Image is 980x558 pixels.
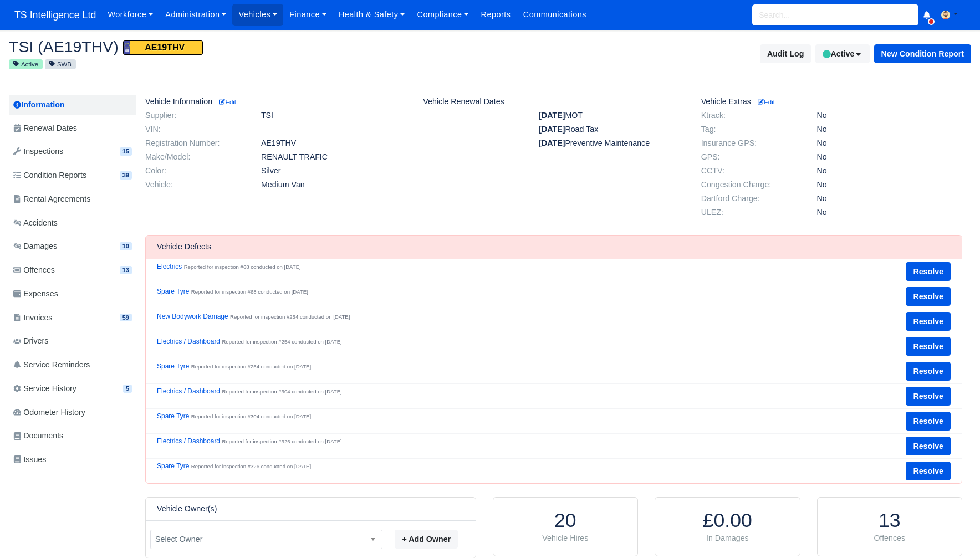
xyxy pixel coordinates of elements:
[157,288,189,295] a: Spare Tyre
[809,152,971,162] dd: No
[157,242,211,252] h6: Vehicle Defects
[137,139,253,148] dt: Registration Number:
[9,449,136,470] a: Issues
[13,193,90,206] span: Rental Agreements
[13,264,55,277] span: Offences
[539,125,565,134] strong: [DATE]
[219,99,236,105] small: Edit
[120,147,132,156] span: 15
[693,180,809,190] dt: Congestion Charge:
[137,166,253,176] dt: Color:
[9,283,136,305] a: Expenses
[9,4,101,26] span: TS Intelligence Ltd
[693,125,809,134] dt: Tag:
[253,180,415,190] dd: Medium Van
[222,339,341,345] small: Reported for inspection #254 conducted on [DATE]
[693,152,809,162] dt: GPS:
[13,169,86,182] span: Condition Reports
[809,166,971,176] dd: No
[530,111,692,120] dd: MOT
[809,111,971,120] dd: No
[13,335,48,347] span: Drivers
[517,4,593,25] a: Communications
[9,425,136,447] a: Documents
[191,364,311,370] small: Reported for inspection #254 conducted on [DATE]
[809,180,971,190] dd: No
[9,165,136,186] a: Condition Reports 39
[145,97,406,106] h6: Vehicle Information
[815,44,869,63] button: Active
[13,311,52,324] span: Invoices
[809,208,971,217] dd: No
[9,378,136,400] a: Service History 5
[9,95,136,115] a: Information
[809,125,971,134] dd: No
[13,288,58,300] span: Expenses
[159,4,232,25] a: Administration
[253,111,415,120] dd: TSI
[530,125,692,134] dd: Road Tax
[191,463,311,469] small: Reported for inspection #326 conducted on [DATE]
[232,4,283,25] a: Vehicles
[123,385,132,393] span: 5
[157,337,220,345] a: Electrics / Dashboard
[191,413,311,419] small: Reported for inspection #304 conducted on [DATE]
[906,287,951,306] button: Resolve
[906,337,951,356] button: Resolve
[706,534,749,542] span: In Damages
[9,236,136,257] a: Damages 10
[222,438,341,444] small: Reported for inspection #326 conducted on [DATE]
[693,194,809,203] dt: Dartford Charge:
[123,40,203,55] span: AE19THV
[542,534,588,542] span: Vehicle Hires
[13,122,77,135] span: Renewal Dates
[9,117,136,139] a: Renewal Dates
[253,152,415,162] dd: RENAULT TRAFIC
[760,44,811,63] button: Audit Log
[9,402,136,423] a: Odometer History
[120,266,132,274] span: 13
[809,139,971,148] dd: No
[9,354,136,376] a: Service Reminders
[539,111,565,120] strong: [DATE]
[137,125,253,134] dt: VIN:
[137,180,253,190] dt: Vehicle:
[906,412,951,431] button: Resolve
[423,97,684,106] h6: Vehicle Renewal Dates
[693,166,809,176] dt: CCTV:
[45,59,76,69] small: SWB
[120,242,132,250] span: 10
[906,387,951,406] button: Resolve
[809,194,971,203] dd: No
[9,38,482,55] h2: TSI (AE19THV)
[253,166,415,176] dd: Silver
[120,314,132,322] span: 59
[9,212,136,234] a: Accidents
[906,462,951,480] button: Resolve
[906,437,951,455] button: Resolve
[137,152,253,162] dt: Make/Model:
[752,4,918,25] input: Search...
[9,141,136,162] a: Inspections 15
[157,387,220,395] a: Electrics / Dashboard
[874,44,971,63] button: New Condition Report
[411,4,474,25] a: Compliance
[217,97,236,106] a: Edit
[157,412,189,420] a: Spare Tyre
[157,362,189,370] a: Spare Tyre
[9,188,136,210] a: Rental Agreements
[230,314,350,320] small: Reported for inspection #254 conducted on [DATE]
[693,208,809,217] dt: ULEZ:
[13,359,90,371] span: Service Reminders
[9,59,43,69] small: Active
[530,139,692,148] dd: Preventive Maintenance
[829,509,951,533] h1: 13
[504,509,626,533] h1: 20
[395,530,458,549] button: + Add Owner
[13,240,57,253] span: Damages
[13,429,63,442] span: Documents
[693,139,809,148] dt: Insurance GPS:
[9,307,136,329] a: Invoices 59
[157,462,189,470] a: Spare Tyre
